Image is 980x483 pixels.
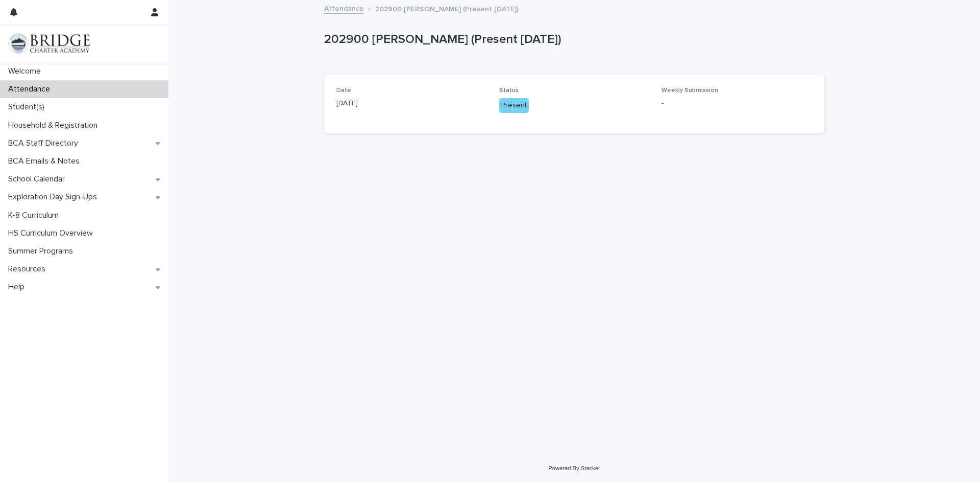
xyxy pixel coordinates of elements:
[4,174,73,184] p: School Calendar
[661,87,718,94] span: Weekly Submission
[4,121,106,130] p: Household & Registration
[4,246,81,256] p: Summer Programs
[336,98,487,109] p: [DATE]
[4,264,54,274] p: Resources
[324,32,820,47] p: 202900 [PERSON_NAME] (Present [DATE])
[661,98,812,109] p: -
[4,211,67,220] p: K-8 Curriculum
[4,102,53,112] p: Student(s)
[548,465,600,471] a: Powered By Stacker
[4,228,101,238] p: HS Curriculum Overview
[4,66,49,76] p: Welcome
[8,33,90,54] img: V1C1m3IdTEidaUdm9Hs0
[4,192,105,202] p: Exploration Day Sign-Ups
[499,87,519,94] span: Status
[4,84,58,94] p: Attendance
[4,139,86,148] p: BCA Staff Directory
[336,87,351,94] span: Date
[375,3,519,14] p: 202900 [PERSON_NAME] (Present [DATE])
[499,98,529,113] div: Present
[324,2,364,14] a: Attendance
[4,156,88,166] p: BCA Emails & Notes
[4,282,33,292] p: Help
